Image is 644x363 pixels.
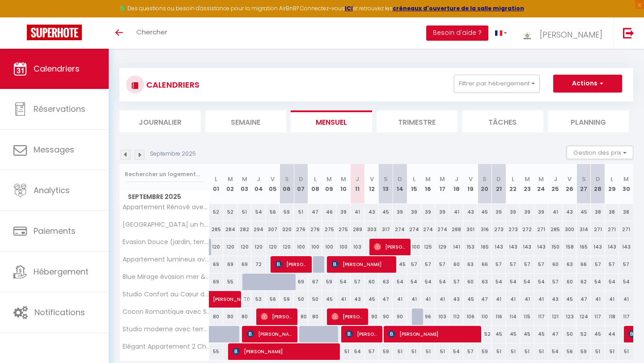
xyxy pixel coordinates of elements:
[449,308,464,325] div: 112
[591,274,605,290] div: 54
[426,25,488,41] button: Besoin d'aide ?
[251,204,266,220] div: 54
[346,325,379,342] span: [PERSON_NAME]
[421,291,436,308] div: 41
[591,308,605,325] div: 117
[223,239,237,255] div: 120
[548,221,563,238] div: 285
[213,286,254,303] span: [PERSON_NAME]
[548,274,563,290] div: 57
[619,256,633,273] div: 57
[506,291,520,308] div: 41
[379,291,393,308] div: 47
[384,175,388,183] abbr: S
[34,225,76,236] span: Paiements
[364,274,379,290] div: 60
[520,239,534,255] div: 143
[623,27,634,38] img: logout
[506,164,520,204] th: 22
[294,239,308,255] div: 100
[308,308,322,325] div: 80
[223,204,237,220] div: 52
[356,175,359,183] abbr: J
[407,291,421,308] div: 41
[435,221,449,238] div: 274
[237,164,252,204] th: 03
[251,256,266,273] div: 72
[121,308,211,315] span: Cocon Romantique avec Sauna 🧖‍♀️ – Voûte Toulousaine à [GEOGRAPHIC_DATA]
[449,274,464,290] div: 57
[351,274,365,290] div: 57
[336,164,351,204] th: 10
[619,308,633,325] div: 117
[421,204,436,220] div: 39
[294,291,308,308] div: 50
[619,204,633,220] div: 38
[223,308,237,325] div: 80
[364,291,379,308] div: 45
[261,308,294,325] span: [PERSON_NAME]
[121,239,211,245] span: Évasion Douce (jardin, terrasse et piscine privée)
[209,239,224,255] div: 120
[407,274,421,290] div: 54
[492,204,506,220] div: 39
[251,239,266,255] div: 120
[591,291,605,308] div: 41
[421,256,436,273] div: 57
[237,239,252,255] div: 120
[280,164,294,204] th: 06
[548,291,563,308] div: 43
[322,164,336,204] th: 09
[121,204,211,211] span: Appartement Rénové avec Style et Parking Sécurisé
[576,256,591,273] div: 66
[291,110,372,132] li: Mensuel
[393,4,524,12] a: créneaux d'ouverture de la salle migration
[576,274,591,290] div: 62
[336,291,351,308] div: 41
[308,291,322,308] div: 50
[322,239,336,255] div: 100
[563,239,577,255] div: 158
[435,274,449,290] div: 54
[393,308,407,325] div: 90
[34,266,89,277] span: Hébergement
[506,326,520,342] div: 45
[34,63,80,74] span: Calendriers
[496,175,501,183] abbr: D
[435,204,449,220] div: 39
[266,164,280,204] th: 05
[228,175,233,183] abbr: M
[435,239,449,255] div: 129
[492,164,506,204] th: 21
[463,239,478,255] div: 153
[280,204,294,220] div: 59
[209,291,224,308] a: [PERSON_NAME]
[407,221,421,238] div: 274
[377,110,458,132] li: Trimestre
[130,17,174,49] a: Chercher
[534,326,549,342] div: 45
[266,221,280,238] div: 307
[421,274,436,290] div: 54
[425,175,431,183] abbr: M
[582,175,586,183] abbr: S
[548,256,563,273] div: 60
[364,221,379,238] div: 303
[619,164,633,204] th: 30
[237,256,252,273] div: 69
[336,239,351,255] div: 100
[463,221,478,238] div: 301
[492,256,506,273] div: 57
[209,204,224,220] div: 52
[623,175,629,183] abbr: M
[379,308,393,325] div: 90
[449,221,464,238] div: 288
[454,75,540,93] button: Filtrer par hébergement
[150,150,196,158] p: Septembre 2025
[520,326,534,342] div: 45
[294,204,308,220] div: 51
[374,238,407,255] span: [PERSON_NAME]
[506,308,520,325] div: 114
[331,256,394,273] span: [PERSON_NAME]
[506,204,520,220] div: 39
